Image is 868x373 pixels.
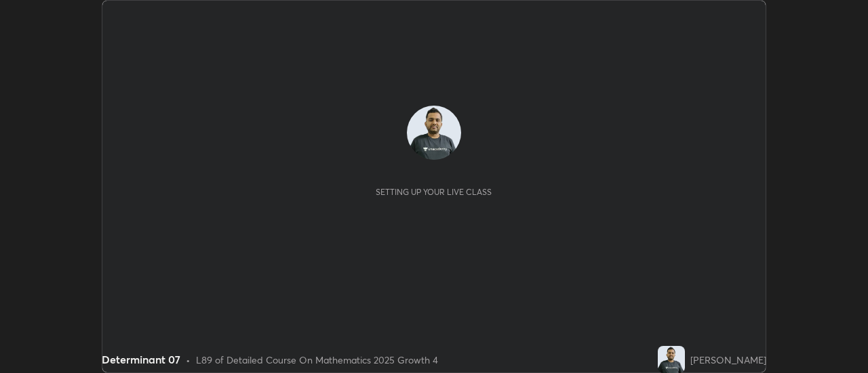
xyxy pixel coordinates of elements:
[186,353,191,367] div: •
[102,351,180,368] div: Determinant 07
[658,346,685,373] img: f292c3bc2352430695c83c150198b183.jpg
[376,187,492,197] div: Setting up your live class
[196,353,438,367] div: L89 of Detailed Course On Mathematics 2025 Growth 4
[407,106,461,160] img: f292c3bc2352430695c83c150198b183.jpg
[690,353,766,367] div: [PERSON_NAME]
